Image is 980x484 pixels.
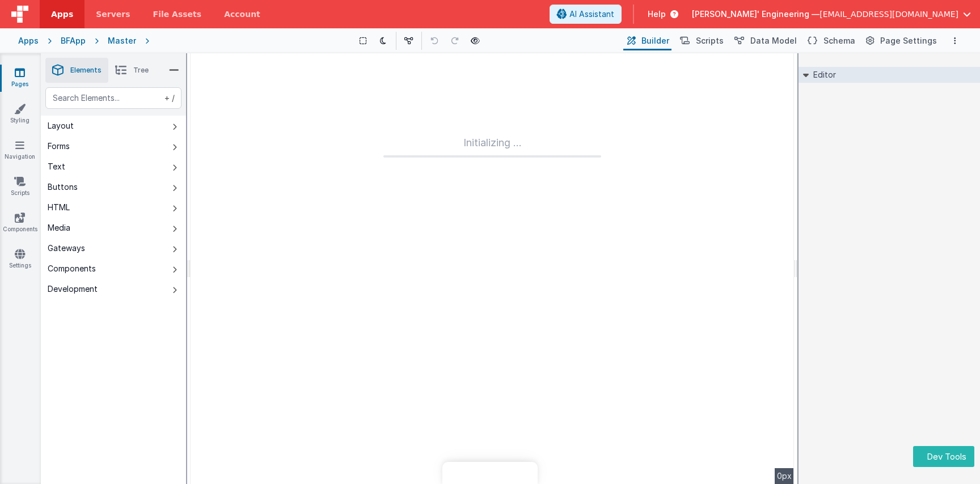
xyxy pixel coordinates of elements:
[569,9,614,20] span: AI Assistant
[48,222,70,233] div: Media
[48,181,78,193] div: Buttons
[48,202,70,213] div: HTML
[383,135,601,158] div: Initializing ...
[162,87,175,109] span: + /
[809,67,836,83] h2: Editor
[41,136,186,156] button: Forms
[70,66,102,75] span: Elements
[692,9,971,20] button: [PERSON_NAME]' Engineering — [EMAIL_ADDRESS][DOMAIN_NAME]
[41,218,186,238] button: Media
[880,35,937,46] span: Page Settings
[775,468,794,484] div: 0px
[48,243,85,254] div: Gateways
[41,238,186,258] button: Gateways
[45,87,181,109] input: Search Elements...
[48,141,70,152] div: Forms
[820,9,958,20] span: [EMAIL_ADDRESS][DOMAIN_NAME]
[623,31,671,50] button: Builder
[41,156,186,177] button: Text
[692,9,820,20] span: [PERSON_NAME]' Engineering —
[61,35,86,46] div: BFApp
[153,9,202,20] span: File Assets
[641,35,669,46] span: Builder
[862,31,939,50] button: Page Settings
[804,31,857,50] button: Schema
[550,5,622,24] button: AI Assistant
[48,263,96,274] div: Components
[41,177,186,197] button: Buttons
[648,9,666,20] span: Help
[696,35,724,46] span: Scripts
[676,31,726,50] button: Scripts
[191,53,794,484] div: -->
[730,31,799,50] button: Data Model
[51,9,73,20] span: Apps
[96,9,130,20] span: Servers
[48,161,65,172] div: Text
[41,197,186,218] button: HTML
[108,35,136,46] div: Master
[48,283,98,295] div: Development
[133,66,149,75] span: Tree
[41,279,186,299] button: Development
[948,34,962,48] button: Options
[913,446,974,467] button: Dev Tools
[48,120,74,131] div: Layout
[41,258,186,279] button: Components
[750,35,797,46] span: Data Model
[823,35,855,46] span: Schema
[18,35,39,46] div: Apps
[41,116,186,136] button: Layout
